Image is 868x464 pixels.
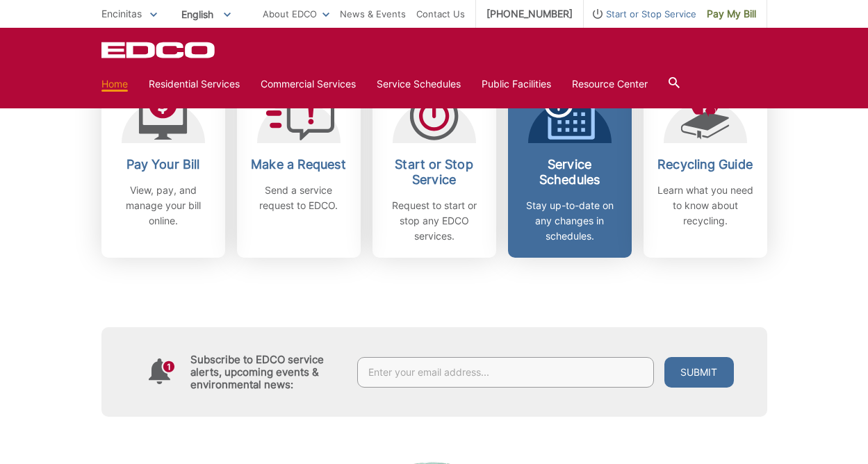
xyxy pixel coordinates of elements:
[101,74,225,258] a: Pay Your Bill View, pay, and manage your bill online.
[101,76,128,92] a: Home
[654,157,757,172] h2: Recycling Guide
[508,74,632,258] a: Service Schedules Stay up-to-date on any changes in schedules.
[171,3,241,26] span: English
[237,74,361,258] a: Make a Request Send a service request to EDCO.
[340,6,406,22] a: News & Events
[707,6,756,22] span: Pay My Bill
[383,157,486,188] h2: Start or Stop Service
[101,8,142,19] span: Encinitas
[263,6,329,22] a: About EDCO
[654,183,757,229] p: Learn what you need to know about recycling.
[482,76,551,92] a: Public Facilities
[377,76,461,92] a: Service Schedules
[247,157,350,172] h2: Make a Request
[518,198,621,244] p: Stay up-to-date on any changes in schedules.
[572,76,648,92] a: Resource Center
[101,42,217,58] a: EDCD logo. Return to the homepage.
[190,354,343,391] h4: Subscribe to EDCO service alerts, upcoming events & environmental news:
[112,183,215,229] p: View, pay, and manage your bill online.
[149,76,240,92] a: Residential Services
[247,183,350,213] p: Send a service request to EDCO.
[416,6,465,22] a: Contact Us
[261,76,356,92] a: Commercial Services
[644,74,767,258] a: Recycling Guide Learn what you need to know about recycling.
[357,357,654,388] input: Enter your email address...
[112,157,215,172] h2: Pay Your Bill
[518,157,621,188] h2: Service Schedules
[664,357,734,388] button: Submit
[383,198,486,244] p: Request to start or stop any EDCO services.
